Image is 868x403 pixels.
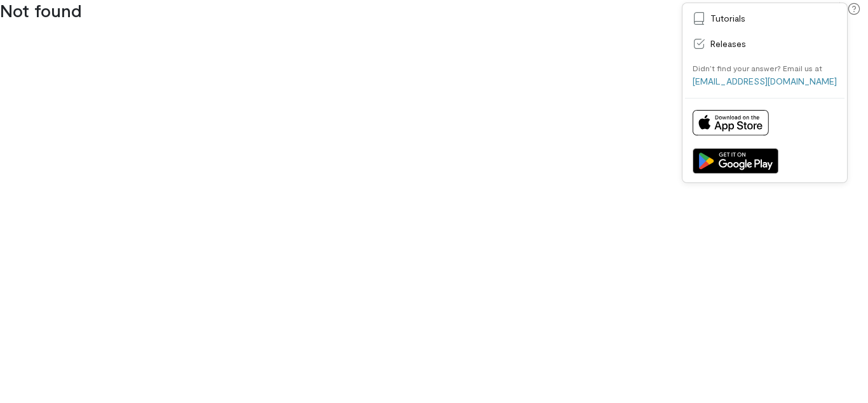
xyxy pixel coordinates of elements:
[685,31,844,57] a: Releases
[710,38,837,50] span: Releases
[693,110,769,135] img: Download on App Store
[710,12,837,25] span: Tutorials
[693,63,822,73] div: Didn’t find your answer? Email us at
[693,148,778,174] img: Get it on Google Play
[685,6,844,31] a: Tutorials
[693,76,837,86] a: [EMAIL_ADDRESS][DOMAIN_NAME]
